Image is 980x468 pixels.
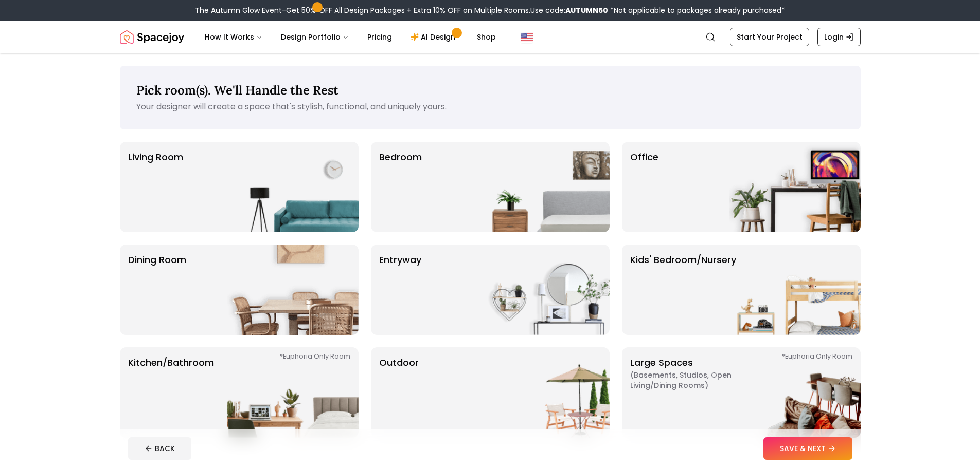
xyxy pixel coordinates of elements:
[128,355,214,429] p: Kitchen/Bathroom
[763,437,852,460] button: SAVE & NEXT
[729,142,861,232] img: Office
[227,142,359,232] img: Living Room
[136,101,844,113] p: Your designer will create a space that's stylish, functional, and uniquely yours.
[227,245,359,335] img: Dining Room
[729,245,861,335] img: Kids' Bedroom/Nursery
[359,27,400,47] a: Pricing
[197,27,504,47] nav: Main
[478,245,610,335] img: entryway
[379,355,419,429] p: Outdoor
[630,253,736,327] p: Kids' Bedroom/Nursery
[128,150,183,224] p: Living Room
[730,28,809,46] a: Start Your Project
[120,21,861,53] nav: Global
[120,27,184,47] img: Spacejoy Logo
[630,150,658,224] p: Office
[469,27,504,47] a: Shop
[136,82,338,98] span: Pick room(s). We'll Handle the Rest
[817,28,861,46] a: Login
[379,150,422,224] p: Bedroom
[273,27,357,47] button: Design Portfolio
[521,31,533,43] img: United States
[565,5,608,15] b: AUTUMN50
[120,27,184,47] a: Spacejoy
[729,347,861,438] img: Large Spaces *Euphoria Only
[128,253,186,327] p: Dining Room
[630,370,759,390] span: ( Basements, Studios, Open living/dining rooms )
[630,355,759,429] p: Large Spaces
[227,347,359,438] img: Kitchen/Bathroom *Euphoria Only
[195,5,785,15] div: The Autumn Glow Event-Get 50% OFF All Design Packages + Extra 10% OFF on Multiple Rooms.
[478,142,610,232] img: Bedroom
[128,437,191,460] button: BACK
[608,5,785,15] span: *Not applicable to packages already purchased*
[197,27,271,47] button: How It Works
[402,27,467,47] a: AI Design
[478,347,610,438] img: Outdoor
[530,5,608,15] span: Use code:
[379,253,421,327] p: entryway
